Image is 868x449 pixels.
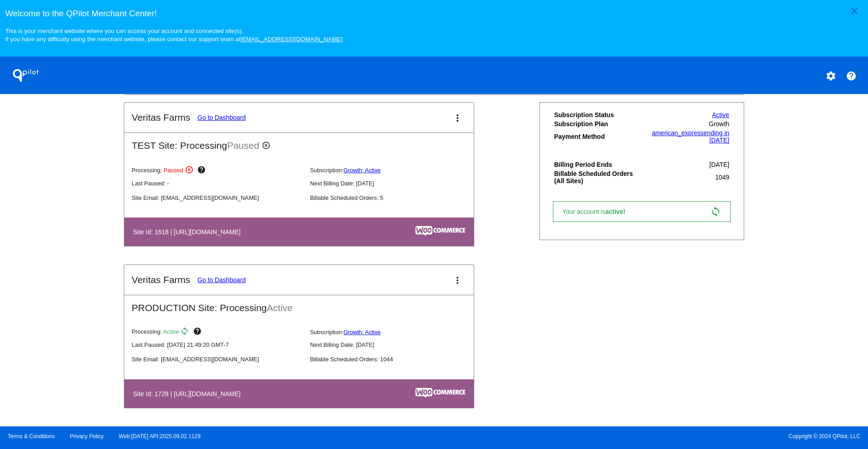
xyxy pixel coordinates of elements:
[554,170,639,185] th: Billable Scheduled Orders (All Sites)
[133,228,245,236] h4: Site Id: 1618 | [URL][DOMAIN_NAME]
[180,327,191,338] mat-icon: sync
[133,390,245,397] h4: Site Id: 1728 | [URL][DOMAIN_NAME]
[310,194,481,201] p: Billable Scheduled Orders: 5
[164,167,183,174] span: Paused
[198,276,246,284] a: Go to Dashboard
[562,208,635,215] span: Your account is
[119,433,201,440] a: Web:[DATE] API:2025.09.02.1129
[452,275,463,286] mat-icon: more_vert
[310,341,481,348] p: Next Billing Date: [DATE]
[197,165,208,176] mat-icon: help
[652,129,703,137] span: american_express
[415,388,465,398] img: c53aa0e5-ae75-48aa-9bee-956650975ee5
[709,120,729,128] span: Growth
[8,66,44,85] h1: QPilot
[652,129,729,144] a: american_expressending in [DATE]
[267,302,292,313] span: Active
[241,36,343,43] a: [EMAIL_ADDRESS][DOMAIN_NAME]
[710,206,721,217] mat-icon: sync
[442,433,860,440] span: Copyright © 2024 QPilot, LLC
[826,71,836,81] mat-icon: settings
[709,161,729,168] span: [DATE]
[163,329,179,336] span: Active
[712,111,729,118] a: Active
[415,226,465,236] img: c53aa0e5-ae75-48aa-9bee-956650975ee5
[5,9,863,19] h3: Welcome to the QPilot Merchant Center!
[554,120,639,128] th: Subscription Plan
[198,114,246,121] a: Go to Dashboard
[5,28,342,43] small: This is your merchant website where you can access your account and connected site(s). If you hav...
[310,329,481,336] p: Subscription:
[310,180,481,187] p: Next Billing Date: [DATE]
[554,161,639,169] th: Billing Period Ends
[132,327,302,338] p: Processing:
[132,194,302,201] p: Site Email: [EMAIL_ADDRESS][DOMAIN_NAME]
[554,111,639,119] th: Subscription Status
[715,174,729,181] span: 1049
[310,167,481,174] p: Subscription:
[132,274,190,285] h2: Veritas Farms
[132,356,302,363] p: Site Email: [EMAIL_ADDRESS][DOMAIN_NAME]
[554,129,639,144] th: Payment Method
[553,201,731,222] a: Your account isactive! sync
[452,113,463,123] mat-icon: more_vert
[193,327,204,338] mat-icon: help
[132,165,302,176] p: Processing:
[262,141,273,152] mat-icon: pause_circle_outline
[344,167,381,174] a: Growth: Active
[227,140,259,151] span: Paused
[124,133,474,151] h2: TEST Site: Processing
[185,165,196,176] mat-icon: pause_circle_outline
[849,5,860,16] mat-icon: close
[132,180,302,187] p: Last Paused: -
[70,433,104,440] a: Privacy Policy
[132,112,190,123] h2: Veritas Farms
[310,356,481,363] p: Billable Scheduled Orders: 1044
[846,71,857,81] mat-icon: help
[605,208,630,215] span: active!
[344,329,381,336] a: Growth: Active
[124,295,474,313] h2: PRODUCTION Site: Processing
[8,433,55,440] a: Terms & Conditions
[132,341,302,348] p: Last Paused: [DATE] 21:49:20 GMT-7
